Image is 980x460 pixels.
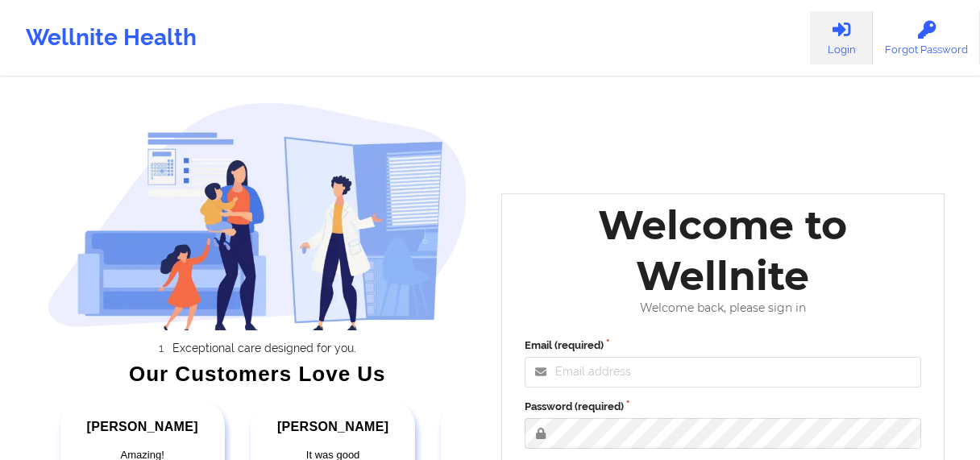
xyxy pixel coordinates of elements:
div: Welcome back, please sign in [513,301,932,315]
span: [PERSON_NAME] [87,420,198,433]
div: Welcome to Wellnite [513,200,932,301]
label: Password (required) [525,399,921,415]
input: Email address [525,357,921,387]
a: Login [810,11,873,64]
div: Our Customers Love Us [48,366,468,382]
span: [PERSON_NAME] [277,420,388,433]
img: wellnite-auth-hero_200.c722682e.png [48,102,468,330]
a: Forgot Password [873,11,980,64]
li: Exceptional care designed for you. [61,342,467,354]
label: Email (required) [525,338,921,354]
